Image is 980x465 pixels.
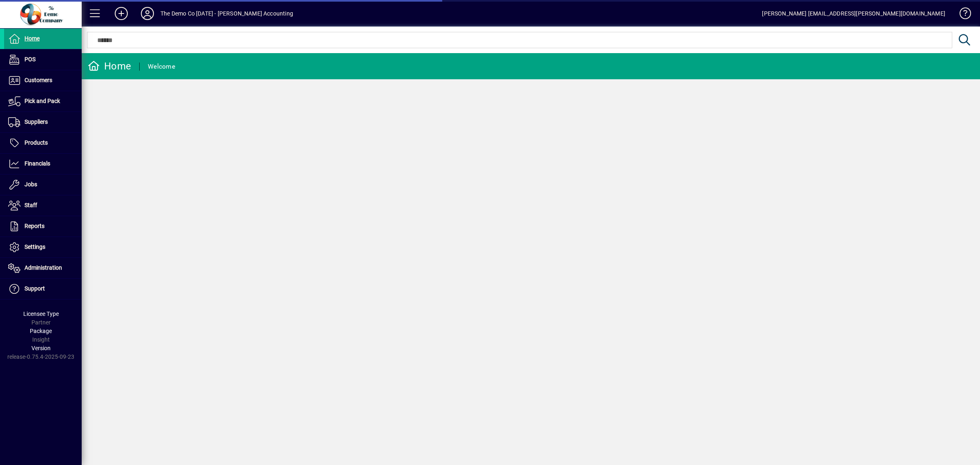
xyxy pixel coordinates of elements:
a: Pick and Pack [4,91,82,112]
a: Financials [4,154,82,174]
a: Customers [4,70,82,91]
div: Home [88,60,131,73]
button: Add [108,6,134,21]
span: Package [30,328,52,334]
a: POS [4,49,82,70]
a: Jobs [4,174,82,195]
span: Licensee Type [23,311,59,317]
span: POS [24,56,36,63]
a: Knowledge Base [953,2,970,28]
button: Profile [134,6,160,21]
span: Reports [24,223,45,229]
a: Products [4,133,82,153]
a: Settings [4,237,82,257]
span: Financials [24,160,50,167]
span: Suppliers [24,118,48,125]
span: Settings [24,244,45,250]
span: Version [31,345,51,351]
div: [PERSON_NAME] [EMAIL_ADDRESS][PERSON_NAME][DOMAIN_NAME] [762,7,945,20]
span: Support [24,285,45,292]
span: Home [24,35,40,42]
span: Staff [24,202,37,208]
div: Welcome [148,60,175,73]
a: Staff [4,195,82,216]
a: Reports [4,216,82,237]
span: Products [24,139,48,146]
span: Customers [24,77,52,83]
div: The Demo Co [DATE] - [PERSON_NAME] Accounting [160,7,293,20]
span: Pick and Pack [24,98,60,104]
a: Support [4,279,82,299]
a: Administration [4,258,82,278]
a: Suppliers [4,112,82,132]
span: Administration [24,264,62,271]
span: Jobs [24,181,37,188]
